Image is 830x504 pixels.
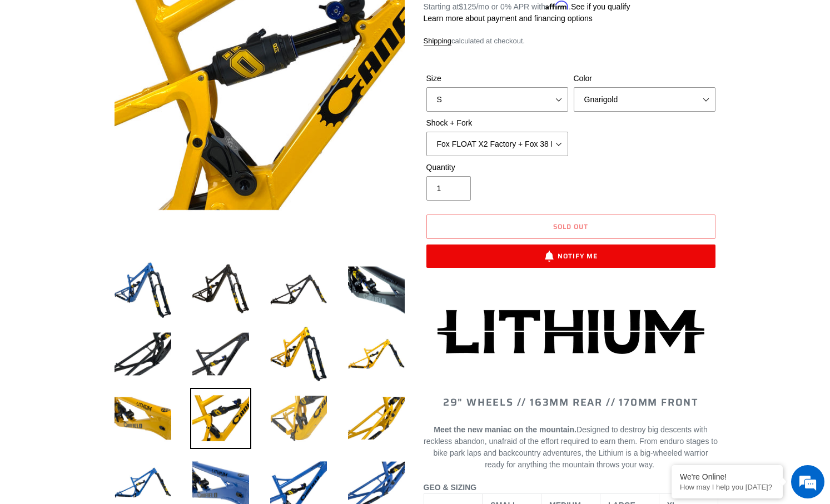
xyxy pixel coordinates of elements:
span: $125 [459,2,476,11]
img: Load image into Gallery viewer, LITHIUM - Frame, Shock + Fork [112,323,173,385]
p: How may I help you today? [680,483,774,491]
img: Load image into Gallery viewer, LITHIUM - Frame, Shock + Fork [346,323,407,385]
div: Navigation go back [12,61,29,78]
img: Load image into Gallery viewer, LITHIUM - Frame, Shock + Fork [190,259,251,320]
div: Chat with us now [74,62,203,77]
span: . [652,460,654,469]
span: Affirm [545,1,569,10]
div: Minimize live chat window [182,6,209,32]
label: Size [426,73,568,84]
div: calculated at checkout. [424,36,718,47]
a: Learn more about payment and financing options [424,14,593,23]
img: Load image into Gallery viewer, LITHIUM - Frame, Shock + Fork [190,323,251,385]
img: Load image into Gallery viewer, LITHIUM - Frame, Shock + Fork [190,388,251,449]
a: Shipping [424,37,452,46]
a: See if you qualify - Learn more about Affirm Financing (opens in modal) [571,2,630,11]
img: Load image into Gallery viewer, LITHIUM - Frame, Shock + Fork [112,259,173,320]
span: Designed to destroy big descents with reckless abandon, unafraid of the effort required to earn t... [424,425,718,469]
span: We're online! [64,140,153,252]
img: d_696896380_company_1647369064580_696896380 [36,56,63,83]
img: Load image into Gallery viewer, LITHIUM - Frame, Shock + Fork [268,323,329,385]
span: Sold out [553,221,588,232]
div: We're Online! [680,472,774,481]
label: Shock + Fork [426,117,568,129]
img: Lithium-Logo_480x480.png [438,310,704,354]
img: Load image into Gallery viewer, LITHIUM - Frame, Shock + Fork [268,259,329,320]
textarea: Type your message and hit 'Enter' [6,303,212,342]
img: Load image into Gallery viewer, LITHIUM - Frame, Shock + Fork [112,388,173,449]
button: Sold out [426,214,715,239]
label: Color [574,73,715,84]
img: Load image into Gallery viewer, LITHIUM - Frame, Shock + Fork [346,388,407,449]
b: Meet the new maniac on the mountain. [434,425,576,434]
span: GEO & SIZING [424,483,477,492]
label: Quantity [426,162,568,173]
span: 29" WHEELS // 163mm REAR // 170mm FRONT [443,395,698,410]
img: Load image into Gallery viewer, LITHIUM - Frame, Shock + Fork [346,259,407,320]
span: From enduro stages to bike park laps and backcountry adventures, the Lithium is a big-wheeled war... [433,437,718,469]
button: Notify Me [426,244,715,268]
img: Load image into Gallery viewer, LITHIUM - Frame, Shock + Fork [268,388,329,449]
